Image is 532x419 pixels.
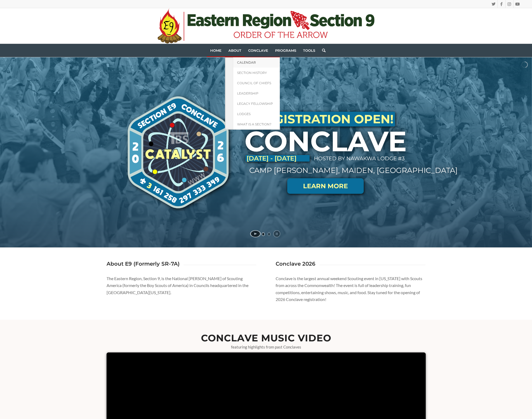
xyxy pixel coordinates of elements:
a: Council of Chiefs [233,78,280,88]
a: What is a Section? [233,119,280,130]
span: Section History [237,71,267,75]
a: jump to slide 1 [262,232,265,236]
span: Council of Chiefs [237,81,271,85]
a: Calendar [233,57,280,68]
a: Home [207,44,225,57]
a: Conclave [245,44,272,57]
a: stop slideshow [273,230,280,237]
h3: Conclave 2026 [276,261,315,267]
a: Lodges [233,109,280,119]
a: start slideshow [250,230,261,237]
p: Conclave is the largest annual weekend Scouting event in [US_STATE] with Scouts from across the C... [276,275,426,303]
h2: Conclave Music Video [107,333,426,343]
p: CAMP [PERSON_NAME], MAIDEN, [GEOGRAPHIC_DATA] [249,165,402,176]
span: Legacy Fellowship [237,102,273,106]
span: Home [210,48,222,53]
a: jump to slide 2 [267,232,271,236]
p: The Eastern Region, Section 9, is the National [PERSON_NAME] of Scouting America (formerly the Bo... [107,275,257,296]
span: Calendar [237,60,256,64]
span: About [228,48,241,53]
a: Search [319,44,325,57]
a: Programs [272,44,300,57]
span: Programs [275,48,296,53]
span: Conclave [248,48,268,53]
span: Tools [303,48,315,53]
h1: CONCLAVE [245,126,407,156]
h2: REGISTRATION OPEN! [256,112,395,126]
span: What is a Section? [237,122,271,126]
h3: About E9 (Formerly SR-7A) [107,261,180,267]
p: HOSTED BY NAWAKWA LODGE #3 [314,152,406,165]
p: featuring highlights from past Conclaves [107,345,426,350]
span: Leadership [237,91,258,95]
a: Leadership [233,88,280,98]
a: Legacy Fellowship [233,98,280,109]
span: Lodges [237,112,251,116]
a: Tools [300,44,319,57]
a: About [225,44,245,57]
p: [DATE] - [DATE] [246,155,310,162]
a: Section History [233,68,280,78]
